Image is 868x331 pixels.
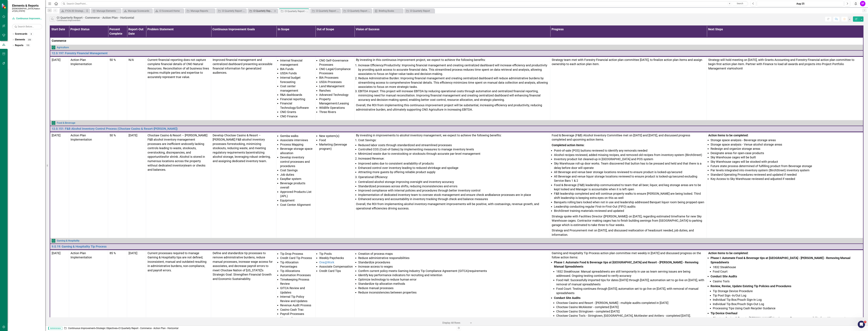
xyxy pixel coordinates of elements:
[354,56,550,120] td: Double-Click to Edit
[707,132,863,238] td: Double-Click to Edit
[554,260,698,268] strong: Phase I: Automate Food & Beverage tips at [GEOGRAPHIC_DATA] and Resort - [PERSON_NAME] - Removing...
[731,67,743,70] em: Hoshonti
[69,56,108,120] td: Double-Click to Edit
[358,147,474,151] span: Controlled COS (Cost-of-Sales) by implementing measures to manage inventory levels
[556,269,705,278] li: 1832 Steakhouse: Manual spreadsheets are still temporarily in use as team serving issues are bein...
[15,32,27,36] a: Scorecards
[713,298,862,302] li: Individual Tip Box/Pouch Sign-In Log
[550,56,707,120] td: Double-Click to Edit
[358,157,384,160] span: Increased Revenue:
[708,133,748,137] strong: Action items to be completed:
[2,3,7,9] img: ClearPoint Strategy
[757,1,844,6] button: Aug-25
[552,143,584,147] strong: Completed action items:
[358,184,457,188] span: Standardized processes across shifts, reducing inconsistencies and errors
[858,321,865,328] iframe: Intercom live chat
[319,75,353,80] li: ​
[319,80,342,84] span: USDA Processes
[128,9,152,13] div: Manage Scorecards
[129,58,144,62] div: N/A
[358,277,549,282] p: ​
[52,127,862,130] a: 12.0.151: F&B Alcohol Inventory Control Process (Choctaw Casino & Resort-[PERSON_NAME])
[64,327,454,330] div: » »
[280,203,314,207] li: Cost Center Alignment​
[110,251,125,255] div: 85 %
[319,89,331,92] span: Ranches
[50,126,863,132] td: Double-Click to Edit Right Click for Context Menu
[713,316,862,320] li: Choctaw Casino & Resort - [PERSON_NAME] Key Access - Remove responsibility from Management
[556,278,705,287] li: Food Hall: Successfully imported tips for dates [DATE] through [DATE]; automation set to go live ...
[280,58,314,67] p: Internal financial management​
[319,88,353,93] li: ​
[319,110,336,114] span: Three Rivers
[358,286,393,290] span: Reduce manual processes
[356,102,549,112] p: Overall, the ROI from implementing this continuous improvement project will be substantial, incre...
[154,9,183,13] a: CI Scorecard Home
[358,264,549,269] p: ​
[110,58,125,62] div: 50 %
[280,101,314,110] p: Financial Technology/Software​
[556,309,705,314] li: Choctaw Casino Stringtown - completed [DATE]
[711,151,862,155] li: Designate areas for open-case products
[347,9,371,13] div: CI Quarterly Report - Commerce - Action Plan
[213,133,265,146] span: Develop Choctaw Casino & Resort – [PERSON_NAME] F&B alcohol inventory processes for
[405,9,434,13] a: CI Quarterly Report
[280,75,314,84] p: Internal budget forecasting ​
[129,251,137,255] span: [DATE]
[358,143,549,147] p: ​
[12,17,42,20] a: Continuous Improvement
[319,97,353,106] li: ​
[356,58,549,63] p: By investing in this continuous improvement project, we expect to achieve the following benefits:
[276,56,315,120] td: Double-Click to Edit
[556,287,705,295] li: Food Court: Testing continues through [DATE]; automation set to go live on [DATE], with removal o...
[358,166,549,170] p: ​
[280,316,314,320] li: Dispute Processes
[319,264,353,269] li: Associate Compensation
[711,275,737,278] strong: Conduct Site Audits
[354,132,550,238] td: Double-Click to Edit
[711,168,862,173] li: Par levels integrated into inventory system (BirchStreet) inventory system
[550,132,707,238] td: Double-Click to Edit
[316,9,340,13] div: CI Quarterly Report - Commerce - 1
[711,155,862,160] li: Sky Warehouse cages will be built
[65,9,85,13] div: FY26-30 Strategic Plan
[319,138,353,142] li: Food
[358,180,454,184] span: Centralized alcohol storage improving oversight and inventory accuracy
[213,142,266,154] span: restocking, minimizing stockouts, reducing waste, and meeting regulatory requirements by
[358,162,434,165] span: Improved sales due to consistent availability of products
[554,148,705,153] li: Point-of-sale (POS) buttons reviewed to identify any removals needed
[358,273,442,277] span: Identify key performance indicators for recruiting and retention
[25,44,31,47] div: 155
[556,301,705,305] li: Choctaw Casino and Resort - [PERSON_NAME] - multiple audits completed in [DATE]
[50,45,863,50] td: Double-Click to Edit Right Click for Context Menu
[52,58,60,62] span: [DATE]
[69,132,108,238] td: Double-Click to Edit
[50,120,863,126] td: Double-Click to Edit Right Click for Context Menu
[213,251,275,281] p: Define and standardize tip processes to remove administrative burdens, reduce manual processes, i...
[319,93,353,97] li: ​
[52,239,55,243] img: Report
[358,252,393,256] span: Creation of process maps
[358,156,549,161] p: ​
[708,58,862,71] p: Strategy will hold meeting on [DATE], with Grants Accounting and Forestry Financial action plan c...
[319,67,353,75] li: ​
[556,314,705,323] li: Choctaw Casino Too's - Stringtown, [GEOGRAPHIC_DATA], McAlester and Antlers - completed [DATE].
[280,97,314,101] p: Financial reporting​
[52,39,862,43] span: Commerce
[490,193,531,197] span: balance processes are in place
[358,184,549,188] p: ​
[715,311,737,315] strong: Device Overhaul
[556,305,705,309] li: Choctaw Casino McAlester - completed [DATE]
[358,291,417,294] span: Reduce inconsistencies between properties
[552,133,705,142] p: Food & Beverage (F&B) Alcohol Inventory Committee met on [DATE] and [DATE], and discussed progres...
[358,188,549,193] p: ​
[15,38,25,41] a: Elements
[71,251,92,259] span: Action Plan Implementation
[358,286,549,290] p: ​
[280,273,314,277] li: Automation Processes
[358,63,549,76] li: Increase Efficiency/Productivity: Improving financial management and creating centralized dashboa...
[358,256,549,260] p: ​
[29,33,34,35] div: 8
[148,251,209,273] p: Current processes required to manage Gaming & Hospitality tips are not defined, inconsistent, man...
[552,214,705,228] p: Strategy spoke with Facilities Director ([PERSON_NAME]) on [DATE], regarding estimated timeframe ...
